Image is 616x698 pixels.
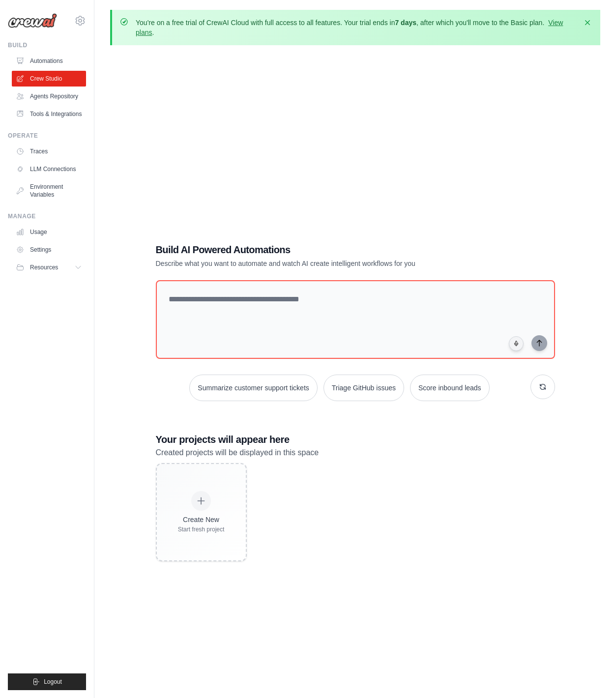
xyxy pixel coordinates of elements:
p: Describe what you want to automate and watch AI create intelligent workflows for you [156,259,486,268]
a: Traces [12,144,86,159]
div: Manage [8,212,86,220]
a: Automations [12,53,86,69]
p: Created projects will be displayed in this space [156,446,555,459]
span: Logout [44,678,62,686]
button: Score inbound leads [410,375,490,401]
p: You're on a free trial of CrewAI Cloud with full access to all features. Your trial ends in , aft... [136,18,577,37]
button: Resources [12,260,86,275]
a: Agents Repository [12,88,86,104]
img: Logo [8,13,57,28]
button: Logout [8,673,86,690]
span: Resources [30,263,58,271]
div: Create New [178,515,225,524]
a: Settings [12,242,86,258]
button: Get new suggestions [530,375,555,399]
a: LLM Connections [12,161,86,177]
a: Usage [12,224,86,240]
h3: Your projects will appear here [156,433,555,446]
button: Triage GitHub issues [323,375,404,401]
strong: 7 days [395,19,416,27]
a: Environment Variables [12,179,86,203]
div: Operate [8,132,86,140]
div: Start fresh project [178,525,225,533]
h1: Build AI Powered Automations [156,243,486,257]
button: Summarize customer support tickets [189,375,317,401]
a: Crew Studio [12,71,86,87]
a: Tools & Integrations [12,106,86,122]
button: Click to speak your automation idea [509,336,524,351]
div: Build [8,41,86,49]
